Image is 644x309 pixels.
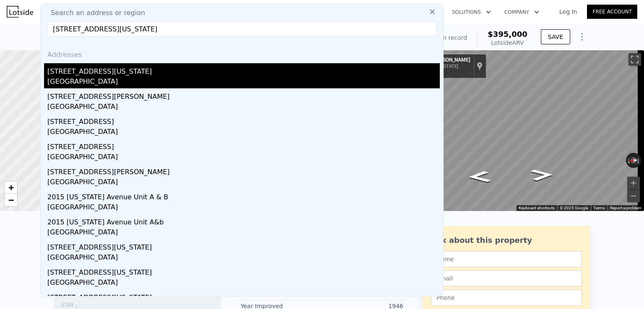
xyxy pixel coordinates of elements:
[574,28,590,45] button: Show Options
[8,195,14,205] span: −
[384,50,644,211] div: Map
[44,43,440,63] div: Addresses
[488,39,527,47] div: Lotside ARV
[560,206,588,210] span: © 2025 Google
[431,234,582,246] div: Ask about this property
[445,5,498,20] button: Solutions
[47,139,440,152] div: [STREET_ADDRESS]
[47,202,440,214] div: [GEOGRAPHIC_DATA]
[626,153,631,168] button: Rotate counterclockwise
[47,289,440,303] div: [STREET_ADDRESS][US_STATE]
[626,157,641,164] button: Reset the view
[541,29,570,44] button: SAVE
[47,63,440,77] div: [STREET_ADDRESS][US_STATE]
[610,206,641,210] a: Report a problem
[488,30,527,39] span: $395,000
[431,251,582,267] input: Name
[47,239,440,252] div: [STREET_ADDRESS][US_STATE]
[47,113,440,127] div: [STREET_ADDRESS]
[8,182,14,193] span: +
[431,270,582,286] input: Email
[47,152,440,164] div: [GEOGRAPHIC_DATA]
[498,5,546,20] button: Company
[47,21,436,36] input: Enter an address, city, region, neighborhood or zip code
[627,177,640,189] button: Zoom in
[384,50,644,211] div: Street View
[593,206,605,210] a: Terms (opens in new tab)
[549,8,587,16] a: Log In
[47,252,440,264] div: [GEOGRAPHIC_DATA]
[47,77,440,88] div: [GEOGRAPHIC_DATA]
[47,127,440,139] div: [GEOGRAPHIC_DATA]
[628,53,641,66] button: Toggle fullscreen view
[47,264,440,278] div: [STREET_ADDRESS][US_STATE]
[61,302,74,308] tspan: $289
[521,166,563,183] path: Go South, S Sherman St
[47,102,440,113] div: [GEOGRAPHIC_DATA]
[47,189,440,202] div: 2015 [US_STATE] Avenue Unit A & B
[47,214,440,227] div: 2015 [US_STATE] Avenue Unit A&b
[431,290,582,306] input: Phone
[47,227,440,239] div: [GEOGRAPHIC_DATA]
[7,6,33,18] img: Lotside
[458,168,501,185] path: Go North, S Sherman St
[5,194,17,206] a: Zoom out
[627,190,640,202] button: Zoom out
[519,205,555,211] button: Keyboard shortcuts
[5,181,17,194] a: Zoom in
[47,88,440,102] div: [STREET_ADDRESS][PERSON_NAME]
[477,62,483,71] a: Show location on map
[587,5,637,19] a: Free Account
[44,8,145,18] span: Search an address or region
[47,164,440,177] div: [STREET_ADDRESS][PERSON_NAME]
[47,278,440,289] div: [GEOGRAPHIC_DATA]
[637,153,641,168] button: Rotate clockwise
[47,177,440,189] div: [GEOGRAPHIC_DATA]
